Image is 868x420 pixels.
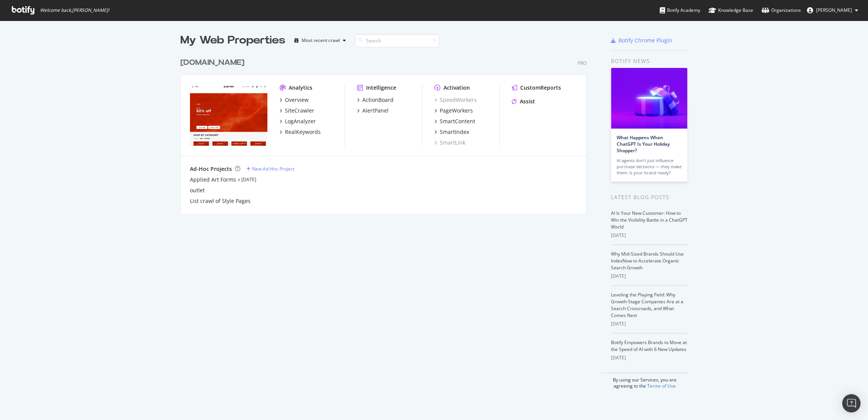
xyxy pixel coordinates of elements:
[660,6,700,14] div: Botify Academy
[246,166,294,172] a: New Ad-Hoc Project
[355,34,439,47] input: Search
[619,37,672,44] div: Botify Chrome Plugin
[285,128,321,136] div: RealKeywords
[434,96,477,104] a: SpeedWorkers
[611,37,672,44] a: Botify Chrome Plugin
[611,232,688,239] div: [DATE]
[617,158,682,176] div: AI agents don’t just influence purchase decisions — they make them. Is your brand ready?
[285,96,309,104] div: Overview
[190,176,236,183] a: Applied Art Forms
[611,339,687,352] a: Botify Empowers Brands to Move at the Speed of AI with 6 New Updates
[40,7,109,13] span: Welcome back, [PERSON_NAME] !
[252,166,294,172] div: New Ad-Hoc Project
[611,57,688,65] div: Botify news
[520,98,535,105] div: Assist
[617,134,670,154] a: What Happens When ChatGPT Is Your Holiday Shopper?
[280,96,309,104] a: Overview
[357,107,389,114] a: AlertPanel
[362,107,389,114] div: AlertPanel
[611,251,684,271] a: Why Mid-Sized Brands Should Use IndexNow to Accelerate Organic Search Growth
[440,107,473,114] div: PageWorkers
[611,273,688,280] div: [DATE]
[842,394,860,412] div: Open Intercom Messenger
[512,84,561,92] a: CustomReports
[180,57,244,68] div: [DOMAIN_NAME]
[801,4,864,16] button: [PERSON_NAME]
[302,38,340,43] div: Most recent crawl
[190,187,205,194] a: outlet
[611,291,683,319] a: Leveling the Playing Field: Why Growth-Stage Companies Are at a Search Crossroads, and What Comes...
[647,383,676,389] a: Terms of Use
[280,128,321,136] a: RealKeywords
[611,320,688,327] div: [DATE]
[190,84,267,146] img: www.g-star.com
[816,7,852,13] span: Nadine Kraegeloh
[611,193,688,201] div: Latest Blog Posts
[611,68,687,129] img: What Happens When ChatGPT Is Your Holiday Shopper?
[280,107,314,114] a: SiteCrawler
[366,84,396,92] div: Intelligence
[289,84,312,92] div: Analytics
[180,57,248,68] a: [DOMAIN_NAME]
[357,96,394,104] a: ActionBoard
[601,373,688,389] div: By using our Services, you are agreeing to the
[444,84,470,92] div: Activation
[709,6,753,14] div: Knowledge Base
[434,128,469,136] a: SmartIndex
[440,117,475,125] div: SmartContent
[285,107,314,114] div: SiteCrawler
[434,117,475,125] a: SmartContent
[190,165,232,173] div: Ad-Hoc Projects
[520,84,561,92] div: CustomReports
[362,96,394,104] div: ActionBoard
[285,117,316,125] div: LogAnalyzer
[434,139,465,146] a: SmartLink
[611,354,688,361] div: [DATE]
[241,176,256,183] a: [DATE]
[762,6,801,14] div: Organizations
[180,33,285,48] div: My Web Properties
[291,34,349,47] button: Most recent crawl
[280,117,316,125] a: LogAnalyzer
[611,210,688,230] a: AI Is Your New Customer: How to Win the Visibility Battle in a ChatGPT World
[180,48,593,214] div: grid
[440,128,469,136] div: SmartIndex
[434,107,473,114] a: PageWorkers
[578,60,587,66] div: Pro
[190,197,251,205] a: List crawl of Style Pages
[512,98,535,105] a: Assist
